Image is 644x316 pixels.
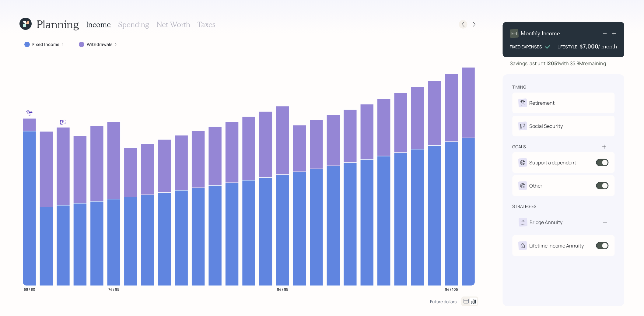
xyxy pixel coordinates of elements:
[86,20,111,29] h3: Income
[530,159,576,166] div: Support a dependent
[118,20,149,29] h3: Spending
[87,41,113,47] label: Withdrawals
[599,43,617,50] h4: / month
[198,20,215,29] h3: Taxes
[108,287,119,292] tspan: 74 / 85
[513,144,526,150] div: goals
[37,18,79,31] h1: Planning
[583,43,599,50] div: 7,000
[530,122,563,130] div: Social Security
[510,60,606,67] div: Savings last until with $5.8M remaining
[513,203,537,209] div: strategies
[548,60,559,67] b: 2051
[513,84,527,90] div: timing
[445,287,458,292] tspan: 94 / 105
[277,287,288,292] tspan: 84 / 95
[521,30,560,37] h4: Monthly Income
[32,41,59,47] label: Fixed Income
[430,299,457,304] div: Future dollars
[530,182,543,189] div: Other
[530,219,563,226] div: Bridge Annuity
[24,287,35,292] tspan: 69 / 80
[510,44,542,50] div: FIXED EXPENSES
[580,43,583,50] h4: $
[156,20,190,29] h3: Net Worth
[530,242,584,249] div: Lifetime Income Annuity
[558,44,578,50] div: LIFESTYLE
[530,99,555,107] div: Retirement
